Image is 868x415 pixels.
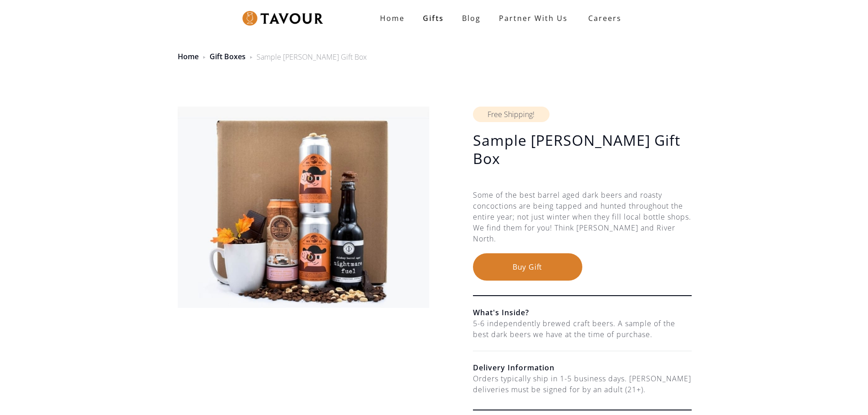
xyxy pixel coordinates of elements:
[178,51,199,61] a: Home
[453,9,490,27] a: Blog
[371,9,414,27] a: Home
[473,318,692,340] div: 5-6 independently brewed craft beers. A sample of the best dark beers we have at the time of purc...
[414,9,453,27] a: Gifts
[473,190,692,253] div: Some of the best barrel aged dark beers and roasty concoctions are being tapped and hunted throug...
[473,253,582,281] button: Buy Gift
[257,51,367,62] div: Sample [PERSON_NAME] Gift Box
[473,362,692,373] h6: Delivery Information
[490,9,577,27] a: partner with us
[588,9,621,27] strong: Careers
[380,13,405,23] strong: Home
[210,51,246,61] a: Gift Boxes
[473,107,550,122] div: Free Shipping!
[577,5,628,31] a: Careers
[473,373,692,395] div: Orders typically ship in 1-5 business days. [PERSON_NAME] deliveries must be signed for by an adu...
[473,131,692,168] h1: Sample [PERSON_NAME] Gift Box
[473,307,692,318] h6: What's Inside?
